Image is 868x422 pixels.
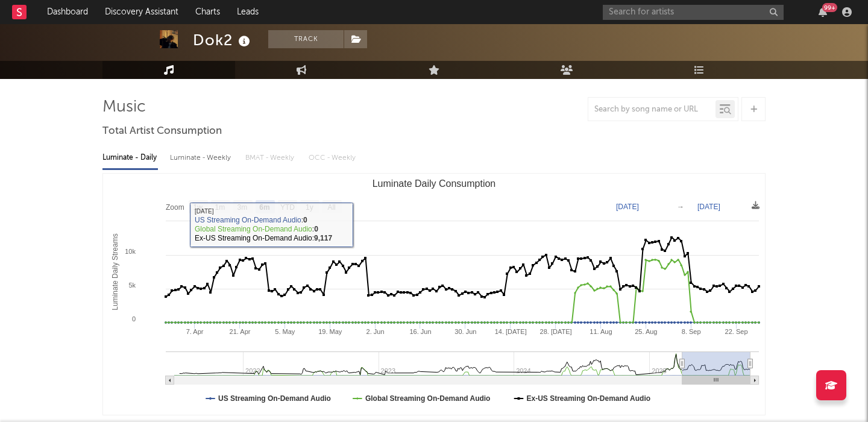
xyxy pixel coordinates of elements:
[275,328,295,335] text: 5. May
[132,315,136,323] text: 0
[682,328,701,335] text: 8. Sep
[318,328,342,335] text: 19. May
[259,203,269,212] text: 6m
[540,328,572,335] text: 28. [DATE]
[819,7,827,17] button: 99+
[230,328,251,335] text: 21. Apr
[327,203,335,212] text: All
[166,203,184,212] text: Zoom
[725,328,748,335] text: 22. Sep
[125,248,136,255] text: 10k
[280,203,295,212] text: YTD
[102,124,222,139] span: Total Artist Consumption
[193,203,203,212] text: 1w
[237,203,248,212] text: 3m
[588,105,715,115] input: Search by song name or URL
[635,328,657,335] text: 25. Aug
[170,148,233,168] div: Luminate - Weekly
[186,328,204,335] text: 7. Apr
[527,394,651,403] text: Ex-US Streaming On-Demand Audio
[366,328,385,335] text: 2. Jun
[193,30,253,50] div: Dok2
[218,394,331,403] text: US Streaming On-Demand Audio
[103,174,765,415] svg: Luminate Daily Consumption
[616,203,639,211] text: [DATE]
[697,203,720,211] text: [DATE]
[111,233,119,310] text: Luminate Daily Streams
[128,282,136,289] text: 5k
[268,30,344,48] button: Track
[102,148,158,168] div: Luminate - Daily
[590,328,612,335] text: 11. Aug
[495,328,527,335] text: 14. [DATE]
[365,394,491,403] text: Global Streaming On-Demand Audio
[373,178,496,189] text: Luminate Daily Consumption
[822,3,837,12] div: 99 +
[409,328,431,335] text: 16. Jun
[306,203,313,212] text: 1y
[677,203,684,211] text: →
[215,203,225,212] text: 1m
[603,5,784,20] input: Search for artists
[454,328,476,335] text: 30. Jun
